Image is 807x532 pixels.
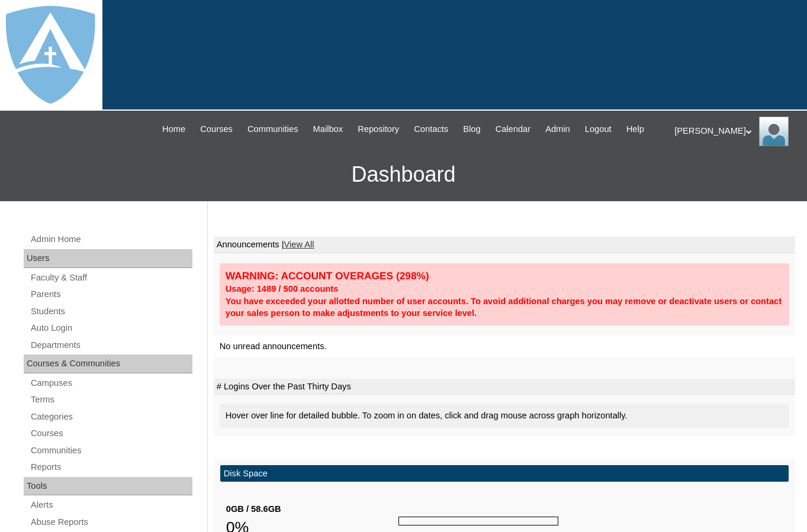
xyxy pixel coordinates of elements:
a: Courses [194,122,239,136]
td: Announcements | [214,237,795,253]
a: Logout [579,122,618,136]
a: Auto Login [30,321,192,336]
a: Communities [30,443,192,458]
div: WARNING: ACCOUNT OVERAGES (298%) [226,269,783,283]
span: Contacts [414,122,448,136]
div: Courses & Communities [24,354,192,373]
a: Abuse Reports [30,515,192,530]
a: Help [620,122,650,136]
div: Tools [24,477,192,496]
div: [PERSON_NAME] [674,117,795,146]
div: Users [24,249,192,268]
a: Blog [457,122,486,136]
a: Parents [30,287,192,302]
a: Calendar [490,122,536,136]
a: Contacts [408,122,454,136]
span: Help [626,122,644,136]
span: Courses [200,122,233,136]
a: Courses [30,426,192,441]
a: Terms [30,392,192,407]
span: Home [162,122,185,136]
span: Calendar [496,122,531,136]
a: Departments [30,338,192,353]
span: Admin [545,122,570,136]
a: Mailbox [307,122,349,136]
strong: Usage: 1489 / 500 accounts [226,284,339,294]
img: logo-white.png [6,6,95,104]
div: 0GB / 58.6GB [226,503,398,515]
a: Faculty & Staff [30,270,192,285]
span: Blog [463,122,480,136]
td: No unread announcements. [214,336,795,357]
a: Home [156,122,191,136]
a: Alerts [30,498,192,512]
a: Students [30,304,192,319]
span: Mailbox [313,122,343,136]
span: Repository [358,122,399,136]
a: View All [284,240,314,249]
div: You have exceeded your allotted number of user accounts. To avoid additional charges you may remo... [226,295,783,320]
a: Categories [30,410,192,424]
a: Admin [539,122,576,136]
a: Admin Home [30,232,192,247]
a: Communities [242,122,304,136]
div: Hover over line for detailed bubble. To zoom in on dates, click and drag mouse across graph horiz... [220,404,789,428]
h3: Dashboard [6,148,801,201]
span: Logout [585,122,612,136]
td: Disk Space [220,465,789,482]
img: Melanie Sevilla [759,117,789,146]
a: Campuses [30,376,192,391]
a: Reports [30,460,192,475]
td: # Logins Over the Past Thirty Days [214,379,795,395]
a: Repository [352,122,405,136]
span: Communities [247,122,298,136]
